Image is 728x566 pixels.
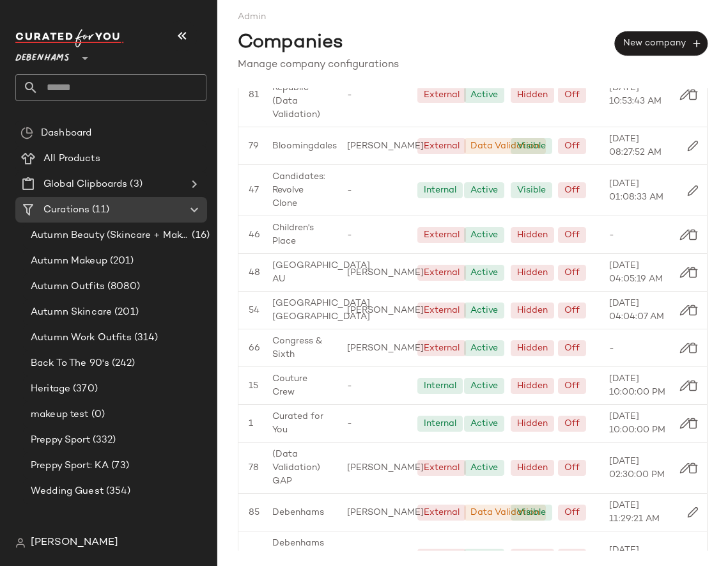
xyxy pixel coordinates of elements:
span: 54 [249,304,259,317]
span: (0) [89,407,105,422]
img: svg%3e [687,229,699,240]
span: [DATE] 02:30:00 PM [609,455,669,482]
span: (332) [90,433,116,448]
span: New company [623,38,700,49]
span: (8080) [105,279,140,294]
div: Active [470,228,498,242]
span: [DATE] 01:08:33 AM [609,177,669,204]
div: Hidden [517,417,548,430]
span: Curated for You [272,410,327,437]
span: Global Clipboards [43,177,127,192]
div: Off [564,88,580,102]
span: (201) [112,305,139,320]
img: svg%3e [679,418,691,429]
div: Off [564,342,580,355]
span: Back To The 90's [31,356,109,371]
span: [GEOGRAPHIC_DATA] [GEOGRAPHIC_DATA] [272,297,370,324]
span: Companies [238,29,343,58]
span: [DATE] 10:00:00 PM [609,410,669,437]
span: (Data Validation) GAP [272,448,327,488]
img: svg%3e [679,380,691,391]
span: [DATE] 08:27:52 AM [609,132,669,159]
span: (201) [107,254,134,269]
div: Off [564,506,580,519]
span: - [609,228,614,242]
span: 81 [249,88,259,102]
div: Internal [424,379,456,393]
img: svg%3e [687,507,699,518]
span: 48 [249,266,260,279]
div: Manage company configurations [238,58,708,73]
img: svg%3e [679,89,691,100]
span: Debenhams [15,43,70,67]
div: Hidden [517,228,548,242]
div: External [424,304,460,317]
img: svg%3e [687,89,699,100]
div: External [424,342,460,355]
span: Autumn Beauty (Skincare + Makeup) [31,228,189,243]
span: (242) [109,356,135,371]
img: svg%3e [15,538,26,548]
span: [DATE] 11:29:21 AM [609,499,669,526]
div: Active [470,266,498,279]
span: (11) [89,203,109,217]
span: Candidates: Revolve Clone [272,170,327,210]
span: [DATE] 04:04:07 AM [609,297,669,324]
span: Preppy Sport: KA [31,459,109,473]
img: svg%3e [20,127,33,139]
span: Autumn Work Outfits [31,331,132,345]
span: Heritage [31,382,70,397]
img: svg%3e [679,229,691,240]
div: Data Validation [470,139,539,153]
span: (314) [132,331,159,345]
span: - [609,342,614,355]
span: Dashboard [41,126,91,141]
img: svg%3e [687,185,699,196]
span: - [347,88,352,102]
span: All Products [43,152,100,166]
div: Hidden [517,266,548,279]
span: Debenhams [272,506,324,519]
span: 85 [249,506,259,519]
span: [PERSON_NAME] [31,535,118,551]
span: [DATE] 10:53:43 AM [609,81,669,108]
div: Off [564,266,580,279]
div: External [424,228,460,242]
div: Off [564,550,580,563]
span: - [347,379,352,393]
img: svg%3e [687,380,699,391]
span: (16) [189,228,210,243]
span: [DATE] 04:05:19 AM [609,259,669,286]
img: svg%3e [687,418,699,429]
img: svg%3e [687,342,699,354]
div: Off [564,184,580,197]
div: Off [564,139,580,153]
span: 72 [249,550,258,563]
span: [PERSON_NAME] [347,461,424,475]
img: svg%3e [679,304,691,316]
span: [PERSON_NAME] [347,304,424,317]
div: Active [470,184,498,197]
span: - [347,184,352,197]
div: Active [470,461,498,475]
div: Active [470,342,498,355]
div: External [424,506,460,519]
img: svg%3e [679,342,691,354]
span: Children's Place [272,221,327,248]
div: Internal [424,184,456,197]
span: [PERSON_NAME] [347,139,424,153]
img: cfy_white_logo.C9jOOHJF.svg [15,29,124,47]
span: 47 [249,184,259,197]
span: [PERSON_NAME] [347,266,424,279]
img: svg%3e [687,304,699,316]
div: External [424,266,460,279]
div: Active [470,379,498,393]
button: New company [615,31,708,56]
span: Autumn Outfits [31,279,105,294]
img: svg%3e [687,462,699,474]
img: svg%3e [679,462,691,474]
img: svg%3e [687,140,699,152]
span: Wedding Guest [31,484,104,499]
span: Curations [43,203,89,217]
div: Off [564,417,580,430]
